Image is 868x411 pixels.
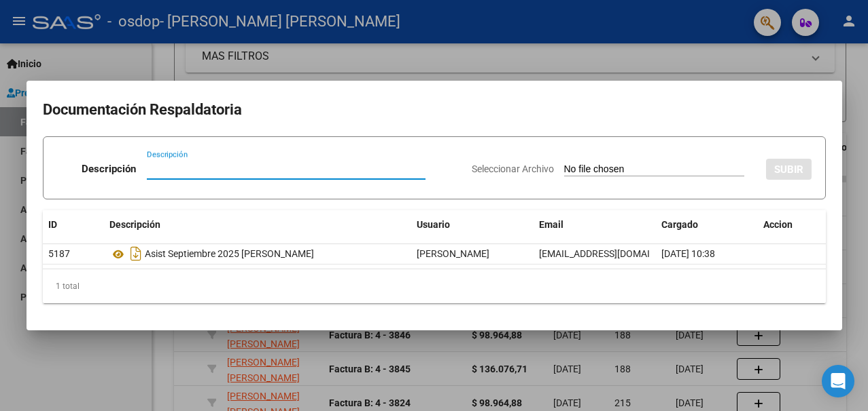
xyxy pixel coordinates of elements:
[48,219,57,230] span: ID
[539,219,563,230] span: Email
[766,159,812,180] button: SUBIR
[109,219,160,230] span: Descripción
[822,365,854,397] div: Open Intercom Messenger
[539,248,690,259] span: [EMAIL_ADDRESS][DOMAIN_NAME]
[661,219,698,230] span: Cargado
[472,163,554,174] span: Seleccionar Archivo
[411,210,534,239] datatable-header-cell: Usuario
[763,219,793,230] span: Accion
[758,210,826,239] datatable-header-cell: Accion
[104,210,411,239] datatable-header-cell: Descripción
[109,243,406,265] div: Asist Septiembre 2025 [PERSON_NAME]
[534,210,656,239] datatable-header-cell: Email
[43,97,826,123] h2: Documentación Respaldatoria
[774,163,803,176] span: SUBIR
[417,219,450,230] span: Usuario
[48,248,70,259] span: 5187
[656,210,758,239] datatable-header-cell: Cargado
[127,243,145,265] i: Descargar documento
[661,248,715,259] span: [DATE] 10:38
[43,210,104,239] datatable-header-cell: ID
[417,248,489,259] span: [PERSON_NAME]
[82,161,136,177] p: Descripción
[43,269,826,303] div: 1 total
